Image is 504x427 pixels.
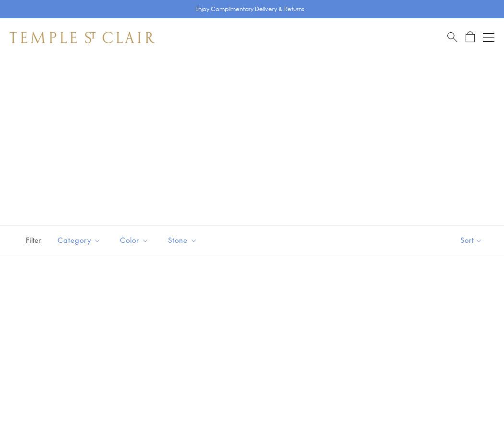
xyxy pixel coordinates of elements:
[10,32,155,43] img: Temple St. Clair
[195,4,304,14] p: Enjoy Complimentary Delivery & Returns
[50,229,108,251] button: Category
[163,234,204,246] span: Stone
[447,31,457,43] a: Search
[466,31,475,43] a: Open Shopping Bag
[115,234,156,246] span: Color
[483,32,494,43] button: Open navigation
[439,226,504,255] button: Show sort by
[161,229,204,251] button: Stone
[113,229,156,251] button: Color
[53,234,108,246] span: Category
